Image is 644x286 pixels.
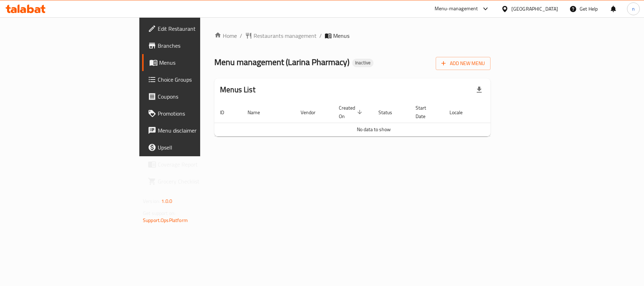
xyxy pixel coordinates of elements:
[352,59,373,67] div: Inactive
[142,122,247,139] a: Menu disclaimer
[357,125,391,134] span: No data to show
[158,126,241,135] span: Menu disclaimer
[435,5,478,13] div: Menu-management
[254,31,317,40] span: Restaurants management
[245,31,317,40] a: Restaurants management
[333,31,349,40] span: Menus
[416,104,435,121] span: Start Date
[158,41,241,50] span: Branches
[511,5,558,13] div: [GEOGRAPHIC_DATA]
[142,20,247,37] a: Edit Restaurant
[161,197,172,206] span: 1.0.0
[352,60,373,66] span: Inactive
[158,92,241,101] span: Coupons
[339,104,364,121] span: Created On
[471,81,488,98] div: Export file
[158,160,241,169] span: Coverage Report
[449,108,472,117] span: Locale
[159,58,241,67] span: Menus
[142,88,247,105] a: Coupons
[158,75,241,84] span: Choice Groups
[142,71,247,88] a: Choice Groups
[214,31,491,40] nav: breadcrumb
[143,216,188,225] a: Support.OpsPlatform
[143,197,160,206] span: Version:
[632,5,635,13] span: n
[214,101,533,136] table: enhanced table
[378,108,401,117] span: Status
[142,156,247,173] a: Coverage Report
[142,105,247,122] a: Promotions
[436,57,491,70] button: Add New Menu
[142,173,247,190] a: Grocery Checklist
[301,108,325,117] span: Vendor
[158,109,241,118] span: Promotions
[220,84,255,95] h2: Menus List
[142,54,247,71] a: Menus
[319,31,322,40] li: /
[142,139,247,156] a: Upsell
[158,143,241,152] span: Upsell
[158,177,241,186] span: Grocery Checklist
[480,101,533,123] th: Actions
[158,24,241,33] span: Edit Restaurant
[248,108,269,117] span: Name
[441,59,485,68] span: Add New Menu
[214,54,349,70] span: Menu management ( Larina Pharmacy )
[143,209,175,218] span: Get support on:
[142,37,247,54] a: Branches
[220,108,233,117] span: ID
